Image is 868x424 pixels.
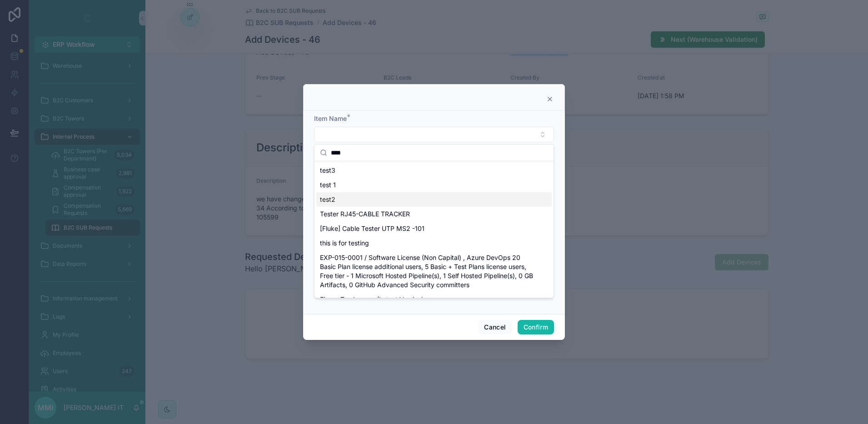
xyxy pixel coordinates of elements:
button: Cancel [478,320,512,334]
div: Suggestions [314,161,554,298]
span: test3 [320,166,335,175]
span: test2 [320,195,335,204]
span: [Fluke] Cable Tester UTP MS2 -101 [320,224,424,233]
button: Confirm [518,320,554,334]
span: Tester RJ45-CABLE TRACKER [320,210,410,219]
span: Item Name [314,115,347,122]
span: Finger Tec Ingress (Latest Version) [320,295,424,304]
span: this is for testing [320,239,369,248]
span: test 1 [320,180,336,190]
button: Select Button [314,127,554,142]
span: EXP-015-0001 / Software License (Non Capital) , Azure DevOps 20 Basic Plan license additional use... [320,253,537,289]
